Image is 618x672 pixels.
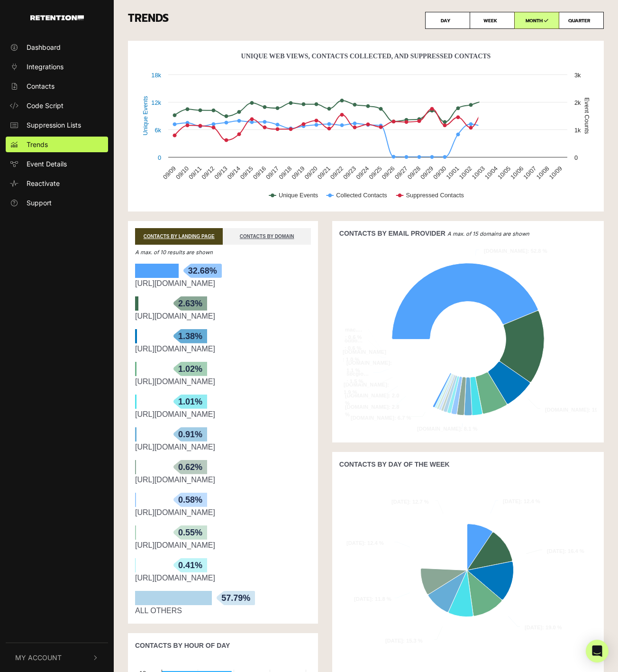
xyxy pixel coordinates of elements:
a: [URL][DOMAIN_NAME] [135,443,215,451]
div: https://www.moodfabrics.com/affordable-fabrics [135,343,311,355]
div: ALL OTHERS [135,605,311,617]
a: [URL][DOMAIN_NAME] [135,345,215,353]
text: 18k [151,72,161,79]
text: 10/09 [548,165,563,181]
text: 09/28 [406,165,422,181]
a: Reactivate [6,175,108,191]
a: Integrations [6,59,108,74]
text: 09/12 [200,165,216,181]
text: Unique Events [279,192,318,199]
tspan: [DATE] [346,540,364,546]
text: : 52.8 % [484,248,547,254]
text: 09/24 [354,165,370,181]
a: CONTACTS BY LANDING PAGE [135,228,223,245]
tspan: [DOMAIN_NAME] [545,407,589,413]
text: 09/09 [162,165,177,181]
text: 1k [574,127,581,134]
span: 1.01% [173,395,207,409]
div: https://www.moodfabrics.com/ [135,278,311,289]
div: https://www.moodfabrics.com/home-fabrics [135,507,311,518]
a: [URL][DOMAIN_NAME] [135,476,215,484]
strong: CONTACTS BY EMAIL PROVIDER [339,230,445,237]
span: Dashboard [27,42,61,52]
span: Trends [27,139,48,149]
text: : 2.8 % [345,404,399,417]
tspan: [DOMAIN_NAME] [346,360,390,366]
text: 12k [151,99,161,106]
em: A max. of 15 domains are shown [447,230,529,237]
span: 2.63% [173,296,207,311]
text: 09/11 [187,165,203,181]
text: : 0.6 % [345,327,363,340]
text: 10/04 [483,165,499,181]
text: : 16.4 % [547,548,584,554]
label: QUARTER [559,12,604,29]
text: 09/19 [290,165,306,181]
tspan: sbcglo… [346,371,369,377]
tspan: [DATE] [385,638,403,644]
text: 09/18 [277,165,293,181]
span: Event Details [27,159,67,169]
text: 10/08 [535,165,550,181]
a: Trends [6,137,108,152]
text: : 2.0 % [345,393,399,406]
tspan: [DOMAIN_NAME] [343,349,386,355]
a: Support [6,195,108,211]
tspan: [DOMAIN_NAME] [344,382,387,387]
span: 57.79% [217,591,255,605]
text: : 1.9 % [344,382,389,395]
text: Suppressed Contacts [406,192,464,199]
a: [URL][DOMAIN_NAME] [135,312,215,320]
text: 0 [158,154,161,161]
span: Contacts [27,81,55,91]
text: 09/20 [303,165,319,181]
img: Retention.com [30,15,84,20]
text: : 8.1 % [417,426,477,432]
text: 09/26 [380,165,396,181]
text: 09/13 [213,165,228,181]
a: [URL][DOMAIN_NAME] [135,377,215,386]
a: [URL][DOMAIN_NAME] [135,410,215,418]
text: : 1.0 % [343,349,386,362]
span: My Account [15,653,62,663]
div: https://www.moodfabrics.com/new-york-store [135,409,311,420]
text: : 12.4 % [503,498,540,504]
div: https://www.moodfabrics.com/circleskirt-calculator [135,311,311,322]
text: 09/15 [239,165,254,181]
div: Open Intercom Messenger [586,640,609,663]
text: : 12.7 % [391,499,429,505]
div: https://www.moodfabrics.com/sale [135,572,311,584]
text: : 12.4 % [346,540,384,546]
tspan: [DOMAIN_NAME] [345,404,389,410]
text: 2k [574,99,581,106]
span: 0.62% [173,460,207,474]
span: 0.41% [173,558,207,572]
label: WEEK [470,12,515,29]
tspan: [DOMAIN_NAME] [345,393,389,398]
text: 10/06 [509,165,525,181]
text: : 11.8 % [354,596,391,602]
span: 32.68% [183,264,222,278]
a: Suppression Lists [6,117,108,133]
label: MONTH [514,12,559,29]
tspan: [DOMAIN_NAME] [484,248,527,254]
text: : 0.6 % [345,338,363,351]
text: 10/07 [522,165,537,181]
text: Collected Contacts [336,192,387,199]
text: Event Counts [583,98,591,134]
span: Integrations [27,62,64,72]
text: 10/01 [445,165,460,181]
text: 09/29 [419,165,435,181]
a: CONTACTS BY DOMAIN [223,228,310,245]
text: 09/27 [393,165,409,181]
a: Code Script [6,98,108,113]
text: 10/03 [471,165,486,181]
a: [URL][DOMAIN_NAME] [135,541,215,549]
label: DAY [425,12,470,29]
tspan: [DATE] [503,498,520,504]
text: : 15.3 % [385,638,423,644]
text: 09/21 [316,165,332,181]
a: Event Details [6,156,108,172]
strong: CONTACTS BY HOUR OF DAY [135,642,230,649]
text: : 19.2 % [545,407,609,413]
